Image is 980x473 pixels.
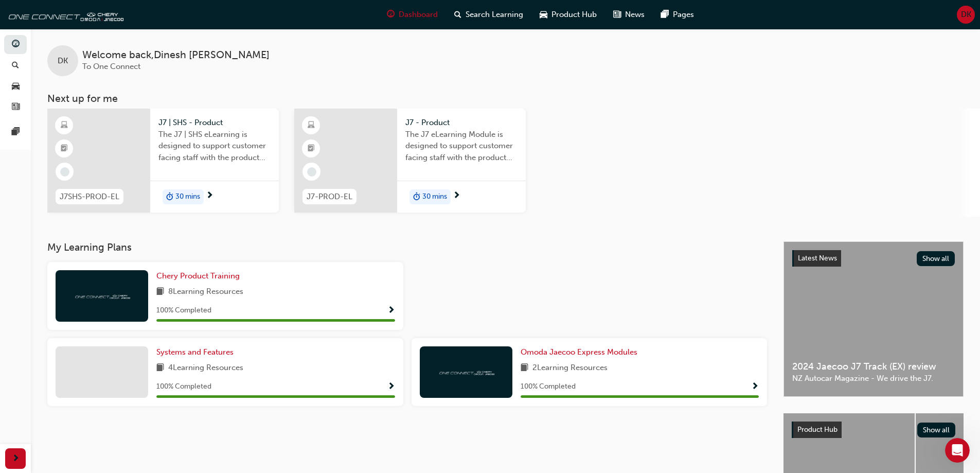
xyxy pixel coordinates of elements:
[156,270,244,282] a: Chery Product Training
[957,6,975,24] button: DK
[307,167,316,177] span: learningRecordVerb_NONE-icon
[12,452,20,465] span: next-icon
[387,304,395,317] button: Show Progress
[422,191,447,203] span: 30 mins
[40,347,63,354] span: Home
[945,438,970,463] iframe: Intercom live chat
[673,9,694,21] span: Pages
[797,425,838,434] span: Product Hub
[387,306,395,316] span: Show Progress
[61,119,68,132] span: learningResourceType_ELEARNING-icon
[168,362,243,375] span: 4 Learning Resources
[661,8,669,21] span: pages-icon
[168,286,243,299] span: 8 Learning Resources
[21,91,185,108] p: How can we help?
[405,117,518,129] span: J7 - Product
[387,8,395,21] span: guage-icon
[156,305,211,317] span: 100 % Completed
[308,142,315,155] span: booktick-icon
[792,373,955,384] span: NZ Autocar Magazine - We drive the J7.
[531,4,605,25] a: car-iconProduct Hub
[466,9,523,21] span: Search Learning
[521,381,576,393] span: 100 % Completed
[177,16,195,35] div: Close
[917,251,955,266] button: Show all
[156,381,211,393] span: 100 % Completed
[12,40,20,49] span: guage-icon
[399,9,438,21] span: Dashboard
[613,8,621,21] span: news-icon
[792,422,955,438] a: Product HubShow all
[12,103,20,112] span: news-icon
[12,128,20,137] span: pages-icon
[156,286,164,299] span: book-icon
[521,347,637,357] span: Omoda Jaecoo Express Modules
[751,380,759,393] button: Show Progress
[21,16,41,37] div: Profile image for Technical
[551,9,597,21] span: Product Hub
[61,142,68,155] span: booktick-icon
[405,129,518,164] span: The J7 eLearning Module is designed to support customer facing staff with the product and sales i...
[156,362,164,375] span: book-icon
[294,109,526,213] a: J7-PROD-ELJ7 - ProductThe J7 eLearning Module is designed to support customer facing staff with t...
[5,4,123,25] img: oneconnect
[307,191,352,203] span: J7-PROD-EL
[783,241,964,397] a: Latest NewsShow all2024 Jaecoo J7 Track (EX) reviewNZ Autocar Magazine - We drive the J7.
[387,382,395,392] span: Show Progress
[625,9,645,21] span: News
[156,347,234,357] span: Systems and Features
[798,254,837,262] span: Latest News
[58,55,68,67] span: DK
[308,119,315,132] span: learningResourceType_ELEARNING-icon
[60,191,119,203] span: J7SHS-PROD-EL
[21,73,185,91] p: Hi Dinesh 👋
[532,362,608,375] span: 2 Learning Resources
[82,49,270,61] span: Welcome back , Dinesh [PERSON_NAME]
[792,250,955,267] a: Latest NewsShow all
[82,62,140,71] span: To One Connect
[158,129,271,164] span: The J7 | SHS eLearning is designed to support customer facing staff with the product and sales in...
[166,190,173,204] span: duration-icon
[31,93,980,104] h3: Next up for me
[751,382,759,392] span: Show Progress
[12,61,19,71] span: search-icon
[605,4,653,25] a: news-iconNews
[47,241,767,253] h3: My Learning Plans
[103,321,206,362] button: Messages
[156,346,238,358] a: Systems and Features
[453,191,460,201] span: next-icon
[917,423,956,437] button: Show all
[137,347,172,354] span: Messages
[387,380,395,393] button: Show Progress
[47,109,279,213] a: J7SHS-PROD-ELJ7 | SHS - ProductThe J7 | SHS eLearning is designed to support customer facing staf...
[446,4,531,25] a: search-iconSearch Learning
[12,82,20,91] span: car-icon
[521,346,642,358] a: Omoda Jaecoo Express Modules
[206,191,213,201] span: next-icon
[961,9,971,21] span: DK
[413,190,420,204] span: duration-icon
[379,4,446,25] a: guage-iconDashboard
[158,117,271,129] span: J7 | SHS - Product
[74,291,130,301] img: oneconnect
[60,167,69,177] span: learningRecordVerb_NONE-icon
[540,8,547,21] span: car-icon
[521,362,528,375] span: book-icon
[438,367,494,377] img: oneconnect
[156,271,240,281] span: Chery Product Training
[175,191,200,203] span: 30 mins
[792,361,955,373] span: 2024 Jaecoo J7 Track (EX) review
[653,4,702,25] a: pages-iconPages
[454,8,461,21] span: search-icon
